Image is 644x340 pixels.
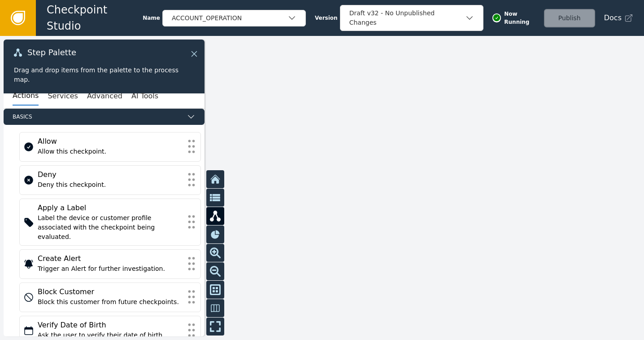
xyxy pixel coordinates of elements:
div: Deny this checkpoint. [38,180,183,190]
button: AI Tools [131,87,158,106]
a: Docs [604,13,633,23]
span: Version [315,14,338,22]
div: Label the device or customer profile associated with the checkpoint being evaluated. [38,213,183,242]
button: ACCOUNT_OPERATION [162,10,306,26]
button: Draft v32 - No Unpublished Changes [340,5,483,31]
div: ACCOUNT_OPERATION [172,13,287,23]
div: Allow this checkpoint. [38,147,183,156]
div: Create Alert [38,253,183,264]
span: Step Palette [27,49,76,57]
span: Name [143,14,160,22]
div: Deny [38,169,183,180]
span: Basics [13,113,183,121]
span: Docs [604,13,622,23]
span: Now Running [504,10,537,26]
div: Block Customer [38,287,183,297]
span: Checkpoint Studio [47,2,143,34]
button: Services [48,87,78,106]
div: Draft v32 - No Unpublished Changes [349,9,465,27]
div: Apply a Label [38,203,183,213]
div: Trigger an Alert for further investigation. [38,264,183,274]
div: Drag and drop items from the palette to the process map. [14,66,194,84]
div: Verify Date of Birth [38,320,183,331]
button: Actions [13,87,39,106]
div: Ask the user to verify their date of birth. [38,331,183,340]
div: Block this customer from future checkpoints. [38,297,183,307]
div: Allow [38,136,183,147]
button: Advanced [87,87,122,106]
